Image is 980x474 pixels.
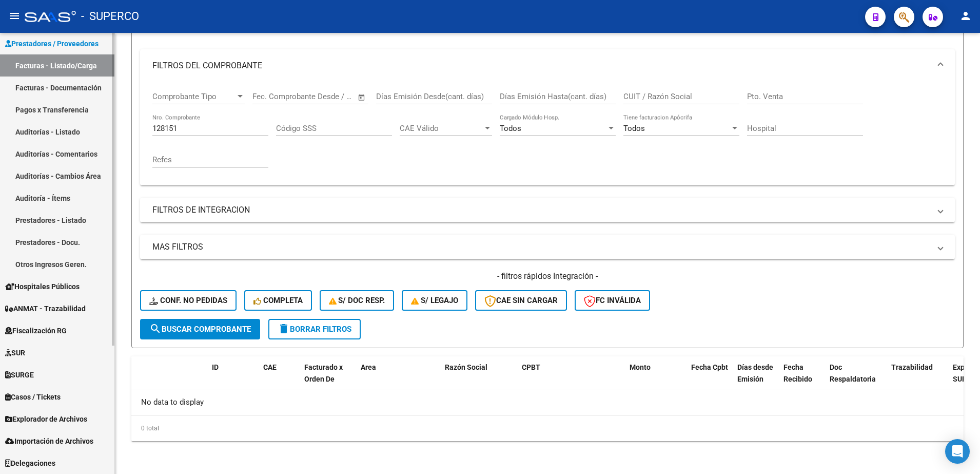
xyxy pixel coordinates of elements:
span: FC Inválida [584,296,641,305]
span: Comprobante Tipo [152,92,236,101]
mat-panel-title: MAS FILTROS [152,241,930,253]
button: Buscar Comprobante [140,319,260,339]
span: ANMAT - Trazabilidad [5,303,86,314]
span: CPBT [522,363,540,371]
span: - SUPERCO [81,5,139,28]
span: CAE SIN CARGAR [484,296,558,305]
span: Casos / Tickets [5,391,61,403]
button: CAE SIN CARGAR [475,290,567,311]
mat-icon: menu [8,10,21,22]
button: FC Inválida [575,290,650,311]
span: CAE Válido [400,124,483,133]
datatable-header-cell: Fecha Cpbt [687,356,733,402]
span: Explorador de Archivos [5,413,87,425]
div: 0 total [131,415,964,441]
span: Prestadores / Proveedores [5,38,99,49]
span: Todos [623,124,645,133]
button: Conf. no pedidas [140,290,237,311]
div: FILTROS DEL COMPROBANTE [140,82,955,185]
span: S/ Doc Resp. [329,296,385,305]
span: Importación de Archivos [5,435,93,447]
span: SUR [5,347,25,358]
datatable-header-cell: CAE [259,356,300,402]
div: No data to display [131,389,964,415]
mat-icon: delete [278,323,290,335]
datatable-header-cell: Doc Respaldatoria [826,356,887,402]
mat-expansion-panel-header: MAS FILTROS [140,235,955,259]
button: Borrar Filtros [268,319,361,339]
datatable-header-cell: Fecha Recibido [779,356,826,402]
datatable-header-cell: Días desde Emisión [733,356,779,402]
mat-expansion-panel-header: FILTROS DE INTEGRACION [140,198,955,222]
span: Fecha Cpbt [691,363,728,371]
span: S/ legajo [411,296,458,305]
mat-panel-title: FILTROS DE INTEGRACION [152,204,930,216]
span: Borrar Filtros [278,325,351,334]
input: Fecha inicio [252,92,294,101]
span: Monto [630,363,651,371]
datatable-header-cell: Facturado x Orden De [300,356,357,402]
mat-icon: person [959,10,972,22]
span: Todos [500,124,521,133]
button: S/ legajo [402,290,467,311]
button: Open calendar [356,91,368,103]
span: Buscar Comprobante [149,325,251,334]
span: Fiscalización RG [5,325,67,336]
span: Doc Respaldatoria [830,363,876,383]
span: Días desde Emisión [737,363,773,383]
span: Trazabilidad [891,363,933,371]
datatable-header-cell: CPBT [518,356,625,402]
button: S/ Doc Resp. [320,290,395,311]
span: Delegaciones [5,458,55,469]
span: CAE [263,363,277,371]
button: Completa [244,290,312,311]
mat-icon: search [149,323,162,335]
span: Area [361,363,376,371]
h4: - filtros rápidos Integración - [140,271,955,282]
datatable-header-cell: Trazabilidad [887,356,949,402]
span: Hospitales Públicos [5,281,80,292]
datatable-header-cell: Razón Social [441,356,518,402]
span: Facturado x Orden De [304,363,343,383]
datatable-header-cell: ID [208,356,259,402]
div: Open Intercom Messenger [945,439,970,464]
span: Completa [253,296,303,305]
span: ID [212,363,219,371]
span: SURGE [5,369,34,381]
span: Razón Social [445,363,487,371]
input: Fecha fin [303,92,353,101]
mat-expansion-panel-header: FILTROS DEL COMPROBANTE [140,49,955,82]
datatable-header-cell: Area [357,356,426,402]
mat-panel-title: FILTROS DEL COMPROBANTE [152,60,930,71]
span: Conf. no pedidas [149,296,227,305]
datatable-header-cell: Monto [625,356,687,402]
span: Fecha Recibido [783,363,812,383]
